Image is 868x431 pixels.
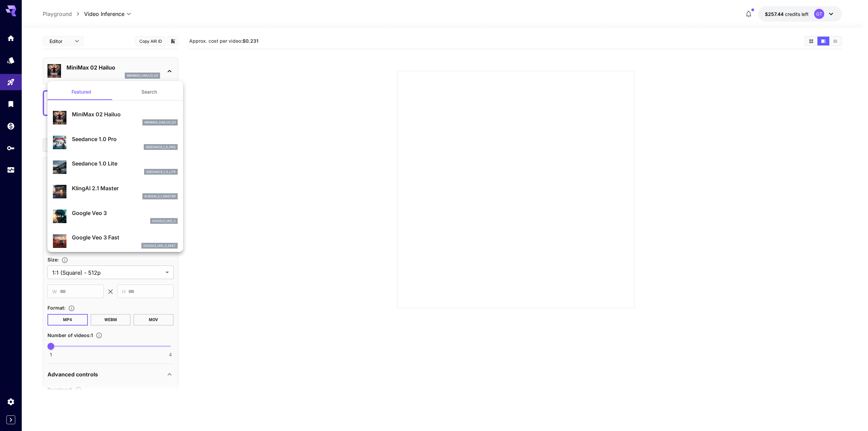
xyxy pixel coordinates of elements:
[53,132,178,153] div: Seedance 1.0 Proseedance_1_0_pro
[53,107,178,128] div: MiniMax 02 Hailuominimax_hailuo_02
[47,84,115,100] button: Featured
[53,231,178,251] div: Google Veo 3 Fastgoogle_veo_3_fast
[72,135,178,143] p: Seedance 1.0 Pro
[53,157,178,177] div: Seedance 1.0 Liteseedance_1_0_lite
[152,219,176,223] p: google_veo_3
[72,184,178,192] p: KlingAI 2.1 Master
[144,120,176,125] p: minimax_hailuo_02
[53,206,178,227] div: Google Veo 3google_veo_3
[72,233,178,241] p: Google Veo 3 Fast
[53,181,178,202] div: KlingAI 2.1 Masterklingai_2_1_master
[146,170,176,174] p: seedance_1_0_lite
[72,159,178,168] p: Seedance 1.0 Lite
[143,243,176,248] p: google_veo_3_fast
[115,84,183,100] button: Search
[72,209,178,217] p: Google Veo 3
[146,145,176,150] p: seedance_1_0_pro
[144,194,176,199] p: klingai_2_1_master
[72,110,178,118] p: MiniMax 02 Hailuo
